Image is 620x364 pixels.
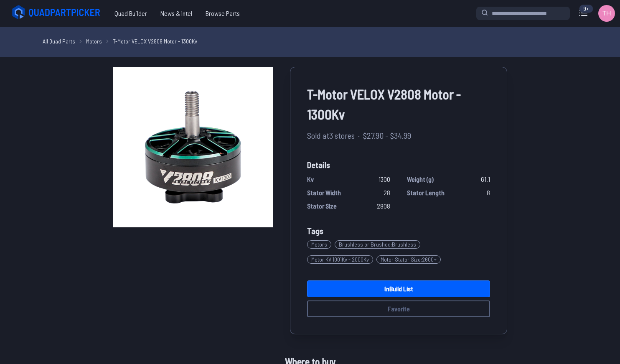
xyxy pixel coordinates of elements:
[199,5,246,22] a: Browse Parts
[307,280,490,297] a: InBuild List
[376,252,444,267] a: Motor Stator Size:2600+
[307,300,490,317] button: Favorite
[113,37,197,46] a: T-Motor VELOX V2808 Motor - 1300Kv
[487,188,490,198] span: 8
[113,67,273,227] img: image
[307,237,335,252] a: Motors
[108,5,154,22] a: Quad Builder
[377,201,390,211] span: 2808
[307,188,341,198] span: Stator Width
[307,158,490,171] span: Details
[43,37,75,46] a: All Quad Parts
[335,237,424,252] a: Brushless or Brushed:Brushless
[481,174,490,184] span: 61.1
[154,5,199,22] a: News & Intel
[307,252,376,267] a: Motor KV:1001Kv - 2000Kv
[307,255,373,264] span: Motor KV : 1001Kv - 2000Kv
[363,129,411,142] span: $27.90 - $34.99
[307,84,490,124] span: T-Motor VELOX V2808 Motor - 1300Kv
[407,174,434,184] span: Weight (g)
[307,240,331,249] span: Motors
[579,5,593,13] div: 9+
[379,174,390,184] span: 1300
[598,5,615,22] img: User
[307,174,314,184] span: Kv
[86,37,102,46] a: Motors
[307,226,323,236] span: Tags
[335,240,420,249] span: Brushless or Brushed : Brushless
[407,188,445,198] span: Stator Length
[307,129,355,142] span: Sold at 3 stores
[307,201,337,211] span: Stator Size
[384,188,390,198] span: 28
[376,255,441,264] span: Motor Stator Size : 2600+
[358,129,360,142] span: ·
